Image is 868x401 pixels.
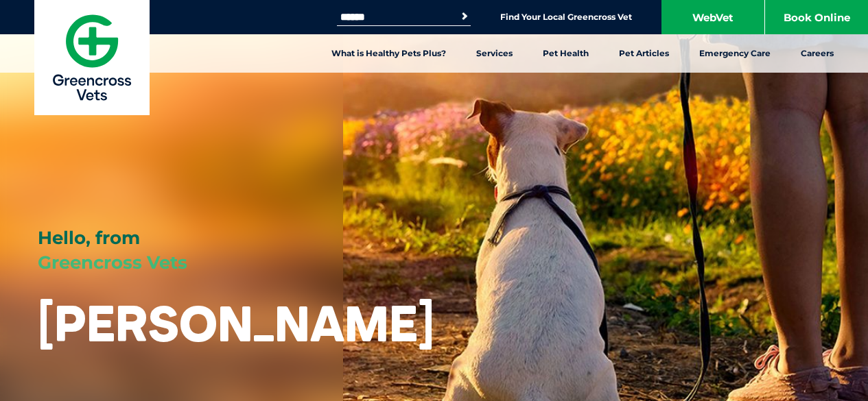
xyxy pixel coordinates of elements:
span: Greencross Vets [38,252,187,274]
h1: [PERSON_NAME] [38,296,434,350]
a: Services [461,34,528,73]
a: What is Healthy Pets Plus? [316,34,461,73]
span: Hello, from [38,227,140,249]
button: Search [458,10,471,23]
a: Careers [786,34,849,73]
a: Pet Articles [604,34,684,73]
a: Pet Health [528,34,604,73]
a: Find Your Local Greencross Vet [500,12,632,23]
a: Emergency Care [684,34,786,73]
